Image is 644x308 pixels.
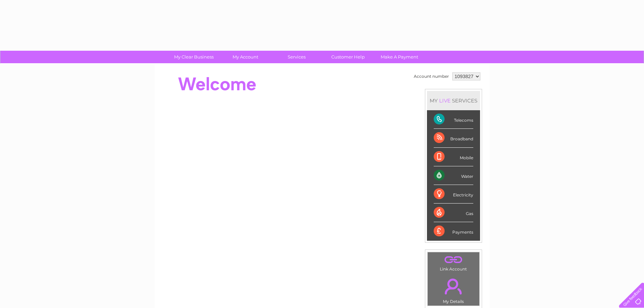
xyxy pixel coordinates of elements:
[412,71,451,82] td: Account number
[427,91,480,110] div: MY SERVICES
[320,51,376,63] a: Customer Help
[434,129,473,147] div: Broadband
[434,166,473,185] div: Water
[429,254,478,266] a: .
[372,51,427,63] a: Make A Payment
[427,252,480,273] td: Link Account
[434,110,473,129] div: Telecoms
[166,51,222,63] a: My Clear Business
[427,273,480,306] td: My Details
[434,222,473,240] div: Payments
[217,51,273,63] a: My Account
[434,185,473,204] div: Electricity
[429,275,478,298] a: .
[434,204,473,222] div: Gas
[434,148,473,166] div: Mobile
[438,97,452,104] div: LIVE
[269,51,325,63] a: Services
